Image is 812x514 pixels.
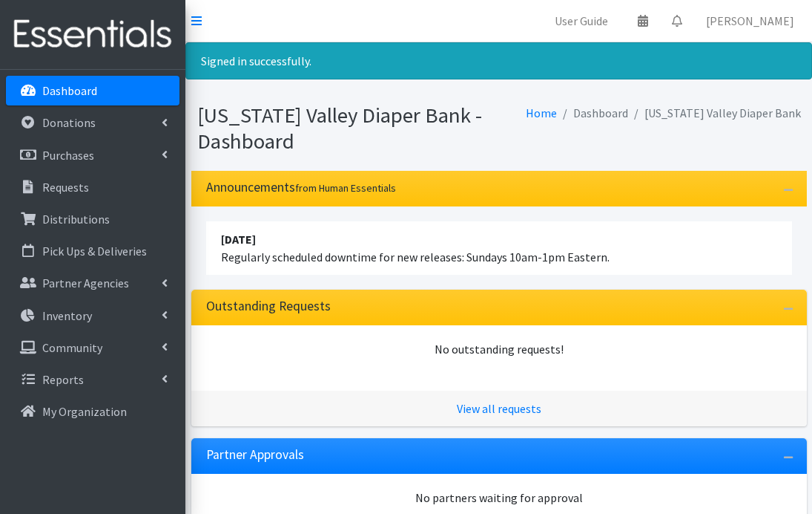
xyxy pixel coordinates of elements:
[42,180,89,195] p: Requests
[42,404,127,419] p: My Organization
[42,83,97,98] p: Dashboard
[295,181,396,195] small: from Human Essentials
[6,268,179,298] a: Partner Agencies
[206,447,304,463] h3: Partner Approvals
[42,212,110,227] p: Distributions
[6,204,179,234] a: Distributions
[557,103,628,124] li: Dashboard
[543,6,620,36] a: User Guide
[6,172,179,202] a: Requests
[694,6,806,36] a: [PERSON_NAME]
[6,76,179,105] a: Dashboard
[221,232,256,247] strong: [DATE]
[206,489,792,507] div: No partners waiting for approval
[628,103,801,124] li: [US_STATE] Valley Diaper Bank
[6,301,179,331] a: Inventory
[6,10,179,59] img: HumanEssentials
[42,340,102,355] p: Community
[206,340,792,358] div: No outstanding requests!
[526,105,557,120] a: Home
[6,236,179,266] a: Pick Ups & Deliveries
[42,115,96,130] p: Donations
[6,365,179,394] a: Reports
[42,276,129,290] p: Partner Agencies
[6,108,179,137] a: Donations
[42,308,92,323] p: Inventory
[206,180,396,195] h3: Announcements
[197,103,494,154] h1: [US_STATE] Valley Diaper Bank - Dashboard
[185,42,812,79] div: Signed in successfully.
[6,333,179,362] a: Community
[42,148,94,163] p: Purchases
[457,401,541,416] a: View all requests
[6,397,179,426] a: My Organization
[6,140,179,170] a: Purchases
[42,244,147,258] p: Pick Ups & Deliveries
[206,221,792,275] li: Regularly scheduled downtime for new releases: Sundays 10am-1pm Eastern.
[206,299,331,314] h3: Outstanding Requests
[42,372,84,387] p: Reports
